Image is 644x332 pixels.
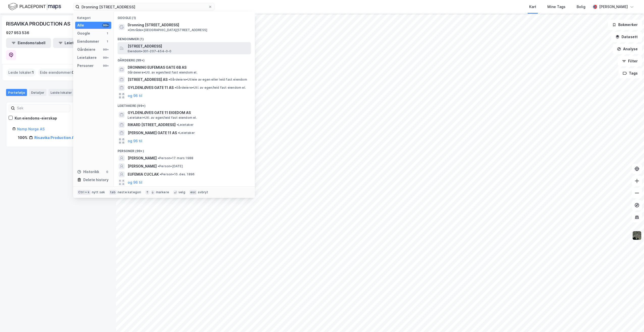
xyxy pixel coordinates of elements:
[114,145,255,154] div: Personer (99+)
[128,171,159,177] span: EUFEMIA CUCLAK
[105,170,109,174] div: 0
[77,16,111,20] div: Kategori
[158,156,159,160] span: •
[6,68,36,77] div: Leide lokaler :
[102,48,109,52] div: 99+
[128,110,249,116] span: GYLDENLØVES GATE 11 EIGEDOM AS
[169,78,247,82] span: Gårdeiere • Utleie av egen eller leid fast eiendom
[128,85,174,91] span: GYLDENLØVES GATE 11 AS
[608,20,642,30] button: Bokmerker
[8,2,61,11] img: logo.f888ab2527a4732fd821a326f86c7f29.svg
[77,30,90,36] div: Google
[77,46,95,53] div: Gårdeiere
[128,22,179,28] span: Dronning [STREET_ADDRESS]
[114,12,255,21] div: Google (1)
[128,93,142,99] button: og 96 til
[128,155,157,161] span: [PERSON_NAME]
[6,20,71,28] div: RISAVIKA PRODUCTION AS
[619,68,642,78] button: Tags
[128,70,197,75] span: Gårdeiere • Utl. av egen/leid fast eiendom el.
[114,54,255,63] div: Gårdeiere (99+)
[29,89,46,96] div: Detaljer
[158,164,183,168] span: Person • [DATE]
[128,163,157,169] span: [PERSON_NAME]
[38,68,76,77] div: Eide eiendommer :
[178,131,195,135] span: Leietaker
[618,56,642,66] button: Filter
[128,116,197,120] span: Leietaker • Utl. av egen/leid fast eiendom el.
[118,190,141,194] div: neste kategori
[79,3,208,11] input: Søk på adresse, matrikkel, gårdeiere, leietakere eller personer
[105,39,109,43] div: 1
[6,38,51,48] button: Eiendomstabell
[178,190,185,194] div: velg
[72,69,74,76] span: 0
[77,55,97,61] div: Leietakere
[18,135,28,141] div: 100%
[15,115,57,121] div: Kun eiendoms-eierskap
[102,64,109,68] div: 99+
[17,127,45,131] a: Nsmp Norge AS
[198,190,208,194] div: avbryt
[169,78,170,81] span: •
[156,190,169,194] div: markere
[109,190,117,195] div: tab
[34,135,77,140] a: Risavika Production AS
[73,90,78,95] div: 1
[158,164,159,168] span: •
[128,64,249,70] span: DRONNING EUFEMIAS GATE 6B AS
[619,308,644,332] iframe: Chat Widget
[77,169,99,175] div: Historikk
[547,4,566,10] div: Mine Tags
[160,172,161,176] span: •
[128,49,172,53] span: Eiendom • 301-207-454-0-0
[102,56,109,60] div: 99+
[632,231,642,240] img: 9k=
[53,38,98,48] button: Leietakertabell
[15,104,70,112] input: Søk
[613,44,642,54] button: Analyse
[178,131,179,135] span: •
[48,89,80,96] div: Leide lokaler
[128,77,168,83] span: [STREET_ADDRESS] AS
[128,138,142,144] button: og 96 til
[77,63,94,69] div: Personer
[128,28,129,32] span: •
[128,43,249,49] span: [STREET_ADDRESS]
[102,23,109,27] div: 99+
[6,30,29,36] div: 927 953 536
[128,130,177,136] span: [PERSON_NAME] GATE 11 AS
[105,31,109,35] div: 1
[577,4,585,10] div: Bolig
[189,190,197,195] div: esc
[128,122,176,128] span: RIKARD [STREET_ADDRESS]
[160,172,195,176] span: Person • 10. des. 1896
[158,156,193,160] span: Person • 17. mars 1988
[6,89,27,96] div: Portefølje
[177,123,194,127] span: Leietaker
[177,123,178,127] span: •
[77,22,84,28] div: Alle
[32,69,34,76] span: 1
[114,33,255,42] div: Eiendommer (1)
[128,28,207,32] span: Område • [GEOGRAPHIC_DATA][STREET_ADDRESS]
[77,38,99,44] div: Eiendommer
[175,86,176,89] span: •
[175,86,246,90] span: Gårdeiere • Utl. av egen/leid fast eiendom el.
[529,4,536,10] div: Kart
[128,179,142,185] button: og 96 til
[114,100,255,109] div: Leietakere (99+)
[599,4,628,10] div: [PERSON_NAME]
[92,190,105,194] div: nytt søk
[83,177,109,183] div: Delete history
[611,32,642,42] button: Datasett
[77,190,91,195] div: Ctrl + k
